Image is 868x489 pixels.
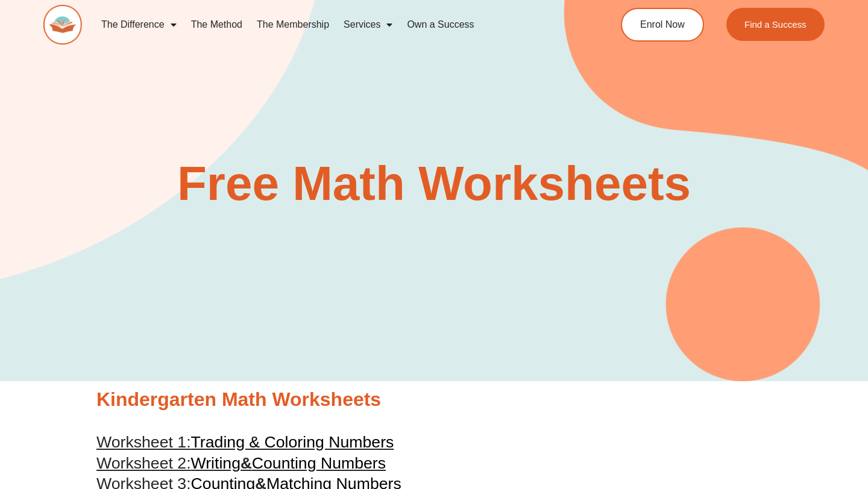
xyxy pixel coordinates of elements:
a: The Membership [250,11,336,39]
h2: Kindergarten Math Worksheets [96,387,772,413]
a: Find a Success [726,8,825,41]
a: Worksheet 2:Writing&Counting Numbers [96,454,386,472]
a: The Difference [94,11,184,39]
a: Enrol Now [621,8,704,42]
a: Worksheet 1:Trading & Coloring Numbers [96,433,394,451]
span: Find a Success [744,20,807,29]
a: Own a Success [400,11,481,39]
a: Services [336,11,400,39]
nav: Menu [94,11,576,39]
span: Counting Numbers [252,454,386,472]
h2: Free Math Worksheets [90,160,778,208]
span: Worksheet 1: [96,433,191,451]
span: Worksheet 2: [96,454,191,472]
span: Enrol Now [640,20,685,30]
a: The Method [184,11,250,39]
span: Trading & Coloring Numbers [191,433,394,451]
span: Writing [191,454,241,472]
